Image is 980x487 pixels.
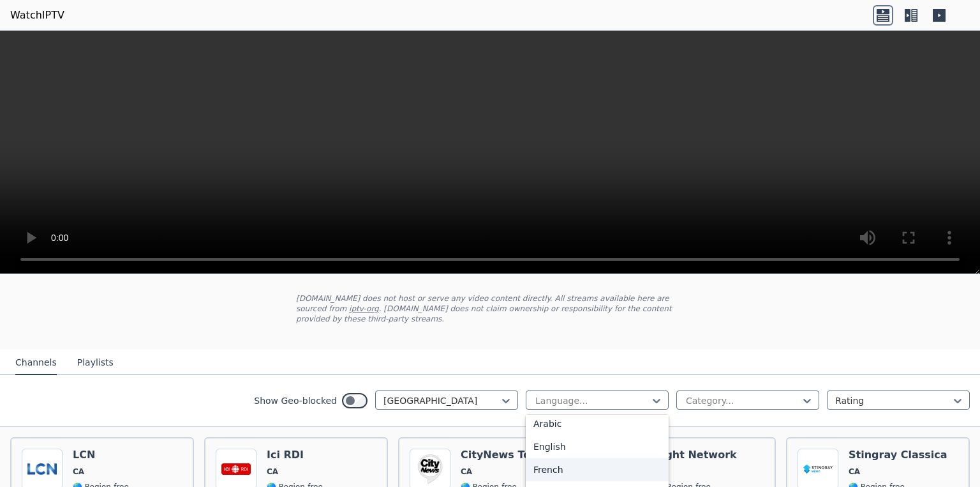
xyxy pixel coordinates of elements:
div: English [526,435,669,458]
label: Show Geo-blocked [254,394,337,407]
p: [DOMAIN_NAME] does not host or serve any video content directly. All streams available here are s... [296,293,684,324]
a: WatchIPTV [10,8,64,23]
button: Channels [15,351,57,375]
h6: Stingray Classica [849,449,947,461]
button: Playlists [77,351,114,375]
span: CA [461,467,472,477]
h6: LCN [73,449,129,461]
span: CA [73,467,84,477]
h6: Ici RDI [267,449,323,461]
h6: CityNews Toronto [461,449,561,461]
span: CA [849,467,860,477]
span: CA [267,467,278,477]
div: French [526,458,669,481]
a: iptv-org [349,304,379,313]
h6: Fight Network [655,449,737,461]
div: Arabic [526,412,669,435]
